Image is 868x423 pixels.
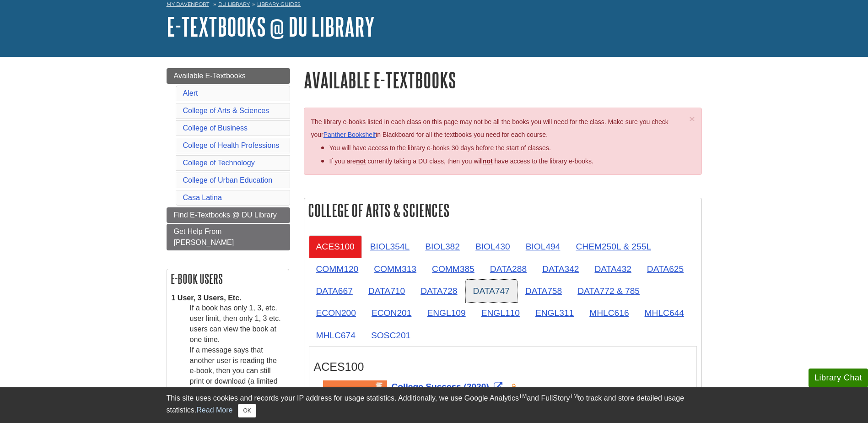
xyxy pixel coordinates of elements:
[483,157,493,165] u: not
[183,107,270,114] a: College of Arts & Sciences
[570,393,578,399] sup: TM
[363,235,417,258] a: BIOL354L
[190,303,284,418] dd: If a book has only 1, 3, etc. user limit, then only 1, 3 etc. users can view the book at one time...
[364,302,419,324] a: ECON201
[425,258,482,280] a: COMM385
[361,280,412,302] a: DATA710
[309,324,363,347] a: MHLC674
[364,324,418,347] a: SOSC201
[511,383,518,390] img: Open Access
[420,302,473,324] a: ENGL109
[183,176,273,184] a: College of Urban Education
[167,207,290,223] a: Find E-Textbooks @ DU Library
[640,258,691,280] a: DATA625
[167,12,375,41] a: E-Textbooks @ DU Library
[587,258,638,280] a: DATA432
[183,194,222,201] a: Casa Latina
[257,1,301,7] a: Library Guides
[183,141,280,149] a: College of Health Professions
[174,228,234,246] span: Get Help From [PERSON_NAME]
[183,124,248,132] a: College of Business
[174,72,246,80] span: Available E-Textbooks
[689,114,695,124] span: ×
[329,144,551,152] span: You will have access to the library e-books 30 days before the start of classes.
[528,302,581,324] a: ENGL311
[183,89,198,97] a: Alert
[474,302,527,324] a: ENGL110
[314,360,692,374] h3: ACES100
[167,393,702,418] div: This site uses cookies and records your IP address for usage statistics. Additionally, we use Goo...
[174,211,277,219] span: Find E-Textbooks @ DU Library
[570,280,647,302] a: DATA772 & 785
[309,302,363,324] a: ECON200
[483,258,534,280] a: DATA288
[218,1,250,7] a: DU Library
[519,393,527,399] sup: TM
[167,224,290,250] a: Get Help From [PERSON_NAME]
[167,68,290,84] a: Available E-Textbooks
[392,382,505,391] a: Link opens in new window
[582,302,636,324] a: MHLC616
[356,157,366,165] strong: not
[518,235,568,258] a: BIOL494
[809,369,868,387] button: Library Chat
[167,269,289,288] h2: E-book Users
[304,68,702,92] h1: Available E-Textbooks
[238,404,256,418] button: Close
[689,114,695,124] button: Close
[367,258,424,280] a: COMM313
[167,0,209,8] a: My Davenport
[309,258,366,280] a: COMM120
[568,235,658,258] a: CHEM250L & 255L
[637,302,691,324] a: MHLC644
[309,280,360,302] a: DATA667
[392,382,489,391] span: College Success (2020)
[196,406,232,414] a: Read More
[329,157,593,165] span: If you are currently taking a DU class, then you will have access to the library e-books.
[311,118,669,139] span: The library e-books listed in each class on this page may not be all the books you will need for ...
[468,235,518,258] a: BIOL430
[466,280,517,302] a: DATA747
[183,159,255,167] a: College of Technology
[304,198,701,222] h2: College of Arts & Sciences
[413,280,464,302] a: DATA728
[418,235,467,258] a: BIOL382
[518,280,569,302] a: DATA758
[309,235,362,258] a: ACES100
[323,131,376,138] a: Panther Bookshelf
[535,258,586,280] a: DATA342
[172,293,284,304] dt: 1 User, 3 Users, Etc.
